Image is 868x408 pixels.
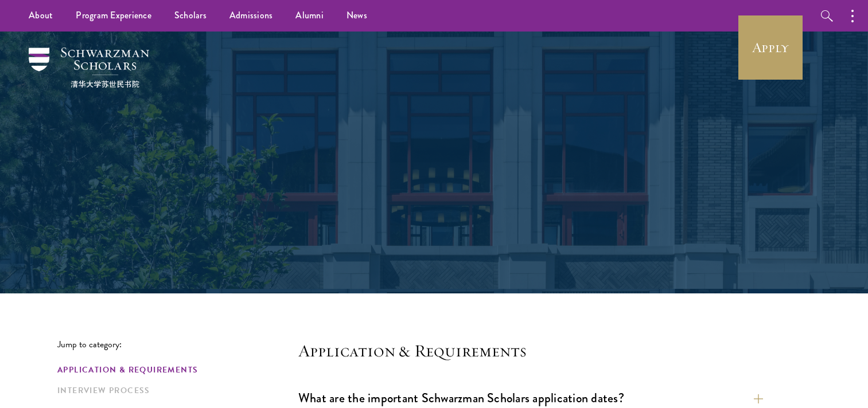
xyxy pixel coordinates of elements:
img: Schwarzman Scholars [29,48,149,88]
a: Application & Requirements [57,364,291,376]
h4: Application & Requirements [298,339,763,362]
p: Jump to category: [57,339,298,350]
a: Apply [738,15,803,80]
a: Interview Process [57,385,291,397]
